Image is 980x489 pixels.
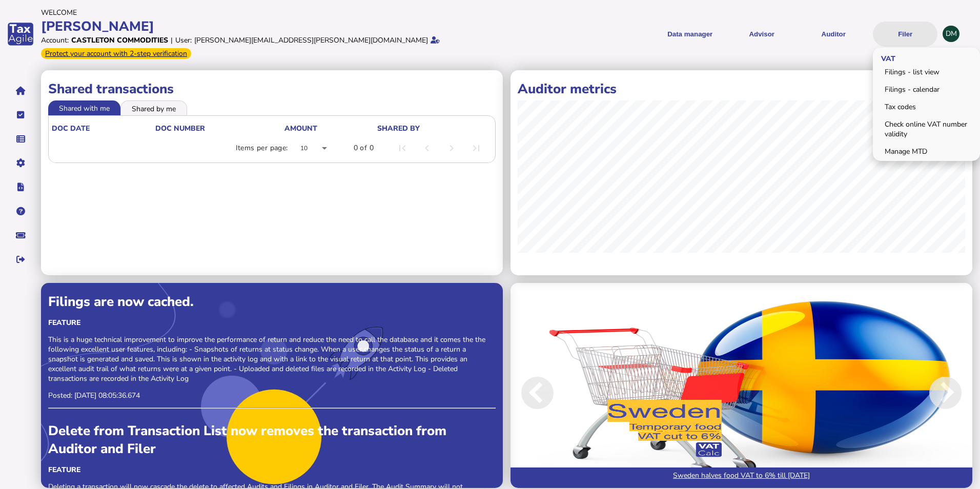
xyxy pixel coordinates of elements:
a: Tax codes [874,99,978,115]
div: [PERSON_NAME][EMAIL_ADDRESS][PERSON_NAME][DOMAIN_NAME] [194,35,428,45]
div: Amount [284,124,317,133]
button: Developer hub links [10,176,31,198]
span: VAT [873,46,901,70]
p: Posted: [DATE] 08:05:36.674 [48,391,496,400]
button: Data manager [10,128,31,150]
p: This is a huge technical improvement to improve the performance of return and reduce the need to ... [48,335,496,383]
img: Image for blog post: Sweden halves food VAT to 6% till Dec 2027 [511,283,972,488]
button: Tasks [10,104,31,126]
div: Profile settings [943,26,959,43]
div: Items per page: [236,143,288,153]
a: Check online VAT number validity [874,116,978,142]
div: shared by [377,124,490,133]
button: Filer [873,22,937,47]
button: Manage settings [10,152,31,174]
div: Castleton Commodities [71,35,168,45]
a: Manage MTD [874,144,978,159]
button: Shows a dropdown of Data manager options [658,22,722,47]
div: Amount [284,124,376,133]
div: doc date [52,124,154,133]
button: Raise a support ticket [10,225,31,246]
div: Account: [41,35,69,45]
a: Filings - calendar [874,81,978,97]
li: Shared with me [48,100,120,115]
button: Sign out [10,249,31,270]
h1: Shared transactions [48,80,496,98]
div: Welcome [41,8,487,17]
li: Shared by me [120,100,187,115]
div: doc number [155,124,205,133]
div: 0 of 0 [354,143,374,153]
div: shared by [377,124,420,133]
a: Filings - list view [874,64,978,80]
a: Sweden halves food VAT to 6% till [DATE] [511,467,972,488]
div: doc date [52,124,90,133]
div: | [171,35,173,45]
i: Email verified [431,36,440,44]
div: Feature [48,465,496,475]
button: Auditor [801,22,866,47]
button: Help pages [10,200,31,222]
button: Home [10,80,31,101]
button: Shows a dropdown of VAT Advisor options [729,22,794,47]
div: Feature [48,318,496,328]
div: doc number [155,124,283,133]
div: From Oct 1, 2025, 2-step verification will be required to login. Set it up now... [41,48,191,59]
h1: Auditor metrics [518,80,965,98]
menu: navigate products [492,22,938,47]
div: User: [175,35,192,45]
div: [PERSON_NAME] [41,17,487,35]
div: Filings are now cached. [48,293,496,311]
div: Delete from Transaction List now removes the transaction from Auditor and Filer [48,422,496,458]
